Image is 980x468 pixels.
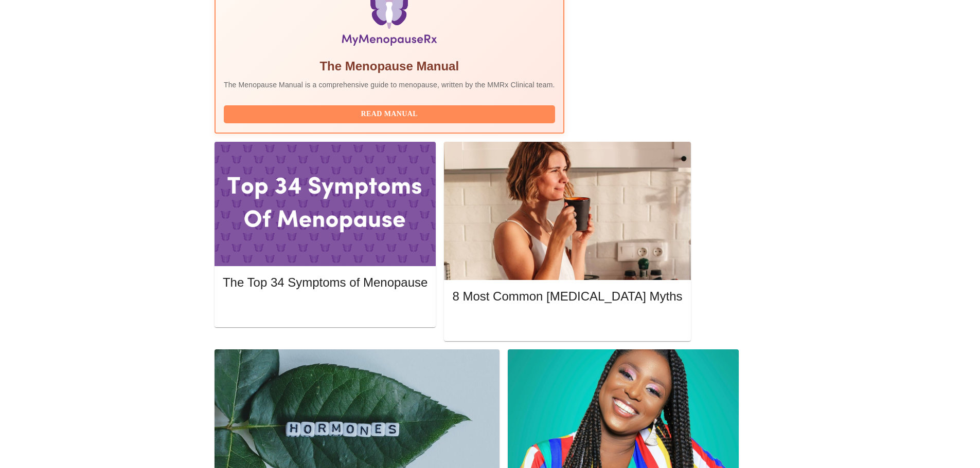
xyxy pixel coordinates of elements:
h5: The Menopause Manual [224,58,555,74]
span: Read More [462,317,672,330]
button: Read Manual [224,105,555,123]
button: Read More [452,314,682,332]
a: Read More [223,304,430,312]
h5: 8 Most Common [MEDICAL_DATA] Myths [452,288,682,305]
h5: The Top 34 Symptoms of Menopause [223,274,427,291]
button: Read More [223,300,427,318]
span: Read Manual [234,108,545,121]
span: Read More [233,303,417,315]
a: Read Manual [224,109,558,118]
p: The Menopause Manual is a comprehensive guide to menopause, written by the MMRx Clinical team. [224,80,555,90]
a: Read More [452,318,685,327]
